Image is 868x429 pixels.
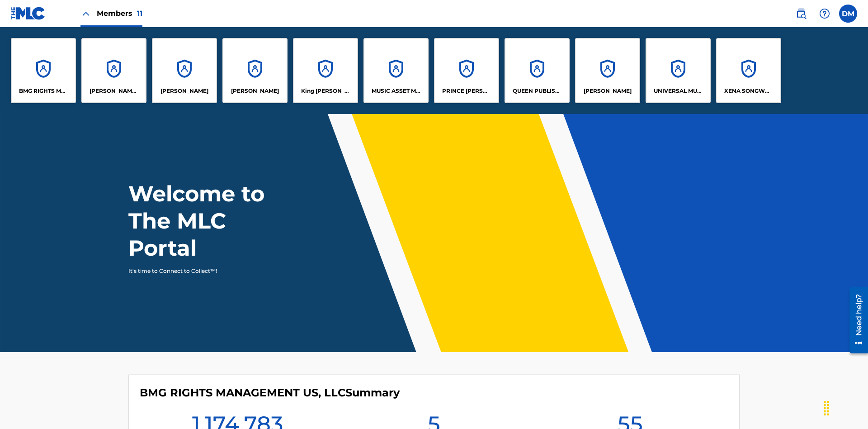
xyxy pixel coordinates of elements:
div: Help [816,5,834,23]
a: AccountsBMG RIGHTS MANAGEMENT US, LLC [11,38,76,103]
p: It's time to Connect to Collect™! [128,267,285,275]
p: EYAMA MCSINGER [231,87,279,95]
div: Drag [819,395,834,422]
iframe: Resource Center [843,284,868,358]
p: UNIVERSAL MUSIC PUB GROUP [654,87,703,95]
img: MLC Logo [11,7,46,20]
p: CLEO SONGWRITER [90,87,139,95]
a: Accounts[PERSON_NAME] [152,38,217,103]
a: Accounts[PERSON_NAME] [575,38,640,103]
a: Public Search [792,5,810,23]
p: XENA SONGWRITER [724,87,774,95]
p: BMG RIGHTS MANAGEMENT US, LLC [19,87,68,95]
p: King McTesterson [301,87,350,95]
a: AccountsPRINCE [PERSON_NAME] [434,38,499,103]
a: AccountsXENA SONGWRITER [716,38,781,103]
a: AccountsQUEEN PUBLISHA [505,38,570,103]
a: Accounts[PERSON_NAME] SONGWRITER [81,38,146,103]
img: search [796,8,807,19]
h1: Welcome to The MLC Portal [128,180,297,262]
a: AccountsKing [PERSON_NAME] [293,38,358,103]
p: PRINCE MCTESTERSON [442,87,491,95]
img: help [819,8,830,19]
h4: BMG RIGHTS MANAGEMENT US, LLC [140,386,400,400]
div: User Menu [839,5,857,23]
p: ELVIS COSTELLO [160,87,208,95]
p: MUSIC ASSET MANAGEMENT (MAM) [372,87,421,95]
p: RONALD MCTESTERSON [584,87,632,95]
img: Close [80,8,91,19]
iframe: Chat Widget [823,386,868,429]
span: 11 [137,9,142,18]
a: AccountsUNIVERSAL MUSIC PUB GROUP [646,38,711,103]
a: Accounts[PERSON_NAME] [222,38,288,103]
span: Members [97,8,142,19]
p: QUEEN PUBLISHA [513,87,562,95]
a: AccountsMUSIC ASSET MANAGEMENT (MAM) [363,38,429,103]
